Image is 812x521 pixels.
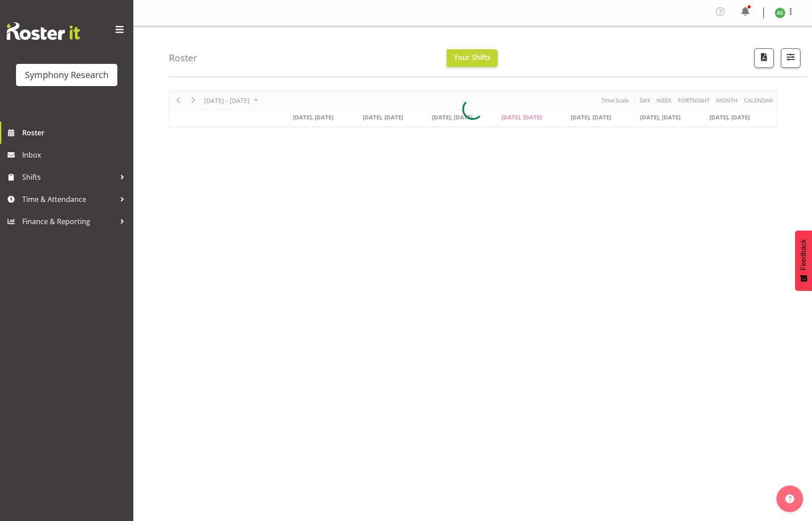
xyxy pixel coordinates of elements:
span: Inbox [22,148,129,162]
button: Filter Shifts [781,48,800,68]
span: Shifts [22,170,116,184]
button: Feedback - Show survey [795,230,812,291]
button: Download a PDF of the roster according to the set date range. [754,48,774,68]
span: Roster [22,126,129,139]
img: Rosterit website logo [7,22,80,40]
img: ange-steiger11422.jpg [775,8,785,18]
span: Time & Attendance [22,193,116,206]
img: help-xxl-2.png [785,494,794,503]
div: Symphony Research [25,68,108,82]
button: Your Shifts [447,49,498,67]
span: Finance & Reporting [22,215,116,228]
span: Feedback [800,239,808,270]
span: Your Shifts [454,52,491,62]
h4: Roster [169,53,197,63]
